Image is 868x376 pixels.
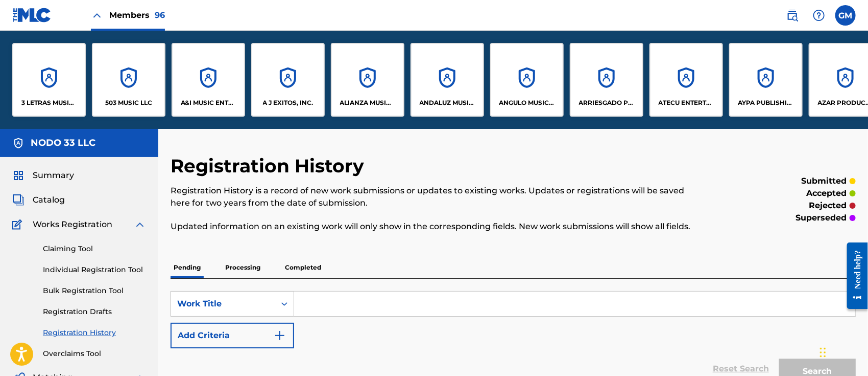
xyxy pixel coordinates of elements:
[91,9,103,21] img: Close
[809,200,847,212] p: rejected
[12,194,65,206] a: CatalogCatalog
[222,257,263,278] p: Processing
[171,220,698,233] p: Updated information on an existing work will only show in the corresponding fields. New work subm...
[43,264,146,275] a: Individual Registration Tool
[181,98,236,107] p: A&I MUSIC ENTERTAINMENT, INC
[171,323,294,348] button: Add Criteria
[813,9,825,21] img: help
[12,8,52,23] img: MLC Logo
[12,194,25,206] img: Catalog
[12,43,86,117] a: Accounts3 LETRAS MUSIC LLC
[839,235,868,317] iframe: Resource Center
[31,137,95,149] h5: NODO 33 LLC
[43,306,146,317] a: Registration Drafts
[570,43,643,117] a: AccountsARRIESGADO PUBLISHING INC
[499,98,555,107] p: ANGULO MUSICA, LLC
[43,244,146,254] a: Claiming Tool
[177,298,269,310] div: Work Title
[420,98,475,107] p: ANDALUZ MUSIC PUBLISHING LLC
[251,43,325,117] a: AccountsA J EXITOS, INC.
[33,194,65,206] span: Catalog
[12,169,74,182] a: SummarySummary
[782,5,803,26] a: Public Search
[786,9,799,21] img: search
[43,348,146,359] a: Overclaims Tool
[274,329,286,342] img: 9d2ae6d4665cec9f34b9.svg
[340,98,396,107] p: ALIANZA MUSIC PUBLISHING, INC
[738,98,794,107] p: AYPA PUBLISHING LLC
[795,212,847,224] p: superseded
[172,43,245,117] a: AccountsA&I MUSIC ENTERTAINMENT, INC
[809,5,829,26] div: Help
[21,98,77,107] p: 3 LETRAS MUSIC LLC
[171,185,698,209] p: Registration History is a record of new work submissions or updates to existing works. Updates or...
[12,137,25,149] img: Accounts
[331,43,404,117] a: AccountsALIANZA MUSIC PUBLISHING, INC
[263,98,314,107] p: A J EXITOS, INC.
[659,98,714,107] p: ATECU ENTERTAINMENT, LLC
[579,98,635,107] p: ARRIESGADO PUBLISHING INC
[729,43,803,117] a: AccountsAYPA PUBLISHING LLC
[92,43,165,117] a: Accounts503 MUSIC LLC
[411,43,484,117] a: AccountsANDALUZ MUSIC PUBLISHING LLC
[282,257,324,278] p: Completed
[43,327,146,338] a: Registration History
[820,337,826,368] div: Drag
[155,10,165,20] span: 96
[12,169,25,182] img: Summary
[12,218,26,231] img: Works Registration
[171,257,204,278] p: Pending
[33,218,112,231] span: Works Registration
[105,98,152,107] p: 503 MUSIC LLC
[490,43,564,117] a: AccountsANGULO MUSICA, LLC
[801,175,847,187] p: submitted
[806,187,847,200] p: accepted
[43,285,146,296] a: Bulk Registration Tool
[171,154,369,178] h2: Registration History
[649,43,723,117] a: AccountsATECU ENTERTAINMENT, LLC
[33,169,74,182] span: Summary
[835,5,856,26] div: User Menu
[817,327,868,376] iframe: Chat Widget
[109,9,165,21] span: Members
[134,218,146,231] img: expand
